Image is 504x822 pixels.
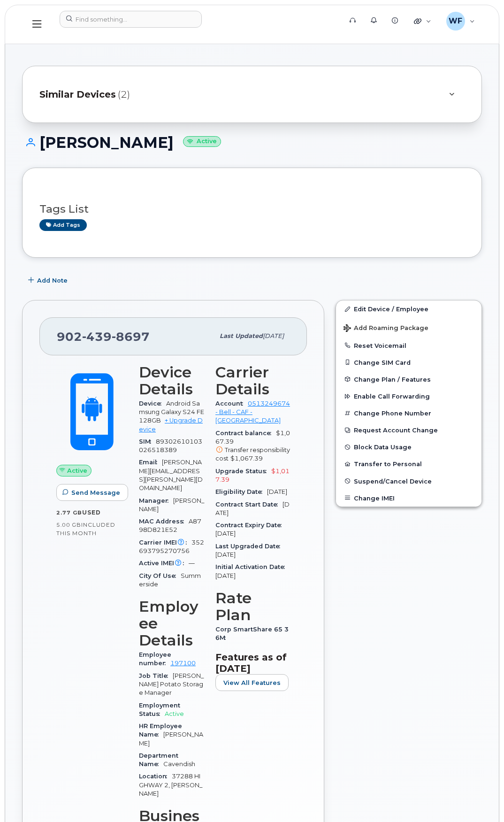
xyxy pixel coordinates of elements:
span: [DATE] [267,488,287,495]
button: Enable Call Forwarding [336,388,481,405]
span: $1,067.39 [230,455,263,462]
span: [PERSON_NAME] [139,731,203,746]
span: View All Features [223,678,281,687]
a: Add tags [39,219,87,231]
span: Account [215,400,248,407]
span: Active [67,466,87,475]
span: Change Plan / Features [354,376,431,383]
span: 37288 HIGHWAY 2, [PERSON_NAME] [139,773,202,797]
span: 5.00 GB [56,522,81,528]
span: 902 [57,330,150,344]
a: Edit Device / Employee [336,300,481,317]
span: Last Upgraded Date [215,543,285,550]
h3: Rate Plan [215,590,290,623]
span: Eligibility Date [215,488,267,495]
h3: Device Details [139,364,204,398]
button: Request Account Change [336,422,481,438]
small: Active [183,136,221,147]
button: Add Roaming Package [336,318,481,337]
button: Add Note [22,272,76,289]
a: 197100 [170,660,196,667]
span: Add Note [37,276,68,285]
button: Block Data Usage [336,438,481,455]
span: included this month [56,521,115,537]
span: Email [139,459,162,466]
span: Transfer responsibility cost [215,446,290,462]
span: Active IMEI [139,560,189,567]
span: Corp SmartShare 65 36M [215,626,289,641]
button: Change IMEI [336,490,481,507]
span: 8697 [112,330,150,344]
h1: [PERSON_NAME] [22,134,482,151]
button: Suspend/Cancel Device [336,473,481,490]
span: Similar Devices [39,88,116,101]
span: Device [139,400,166,407]
span: HR Employee Name [139,722,182,738]
span: [PERSON_NAME] Potato Storage Manager [139,672,204,697]
span: 352693795270756 [139,539,204,554]
span: used [82,509,101,516]
button: Change Plan / Features [336,371,481,388]
button: Send Message [56,484,128,501]
span: Initial Activation Date [215,563,290,570]
span: Employee number [139,651,171,667]
span: Contract balance [215,430,276,437]
span: [PERSON_NAME] [139,497,204,513]
span: Upgrade Status [215,468,271,475]
span: Contract Expiry Date [215,522,286,529]
span: — [189,560,195,567]
span: [DATE] [215,551,236,558]
span: Last updated [220,332,263,339]
button: Change SIM Card [336,354,481,371]
span: SIM [139,438,156,445]
a: + Upgrade Device [139,417,203,432]
span: 439 [82,330,112,344]
span: 89302610103026518389 [139,438,202,453]
h3: Tags List [39,203,465,215]
span: [PERSON_NAME][EMAIL_ADDRESS][PERSON_NAME][DOMAIN_NAME] [139,459,203,492]
span: Active [165,710,184,717]
span: (2) [118,88,130,101]
span: Employment Status [139,702,180,717]
span: Send Message [71,488,120,497]
button: Reset Voicemail [336,337,481,354]
span: 2.77 GB [56,509,82,516]
span: Add Roaming Package [344,324,428,333]
span: Summerside [139,572,201,588]
button: Transfer to Personal [336,455,481,472]
span: $1,067.39 [215,430,290,463]
span: Android Samsung Galaxy S24 FE 128GB [139,400,204,424]
h3: Features as of [DATE] [215,652,290,674]
span: [DATE] [215,530,236,537]
button: Change Phone Number [336,405,481,422]
span: Carrier IMEI [139,539,191,546]
span: [DATE] [215,572,236,579]
span: Suspend/Cancel Device [354,477,432,484]
span: [DATE] [215,501,290,516]
span: Contract Start Date [215,501,283,508]
span: [DATE] [263,332,284,339]
span: Job Title [139,672,173,679]
span: Cavendish [163,761,195,768]
span: Enable Call Forwarding [354,393,430,400]
span: Location [139,773,172,780]
h3: Employee Details [139,598,204,649]
h3: Carrier Details [215,364,290,398]
span: Department Name [139,752,178,768]
span: City Of Use [139,572,181,579]
span: MAC Address [139,518,189,525]
span: Manager [139,497,173,504]
a: 0513249674 - Bell - CAF - [GEOGRAPHIC_DATA] [215,400,290,424]
button: View All Features [215,674,289,691]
